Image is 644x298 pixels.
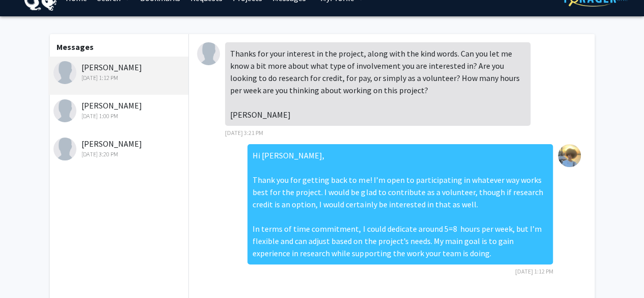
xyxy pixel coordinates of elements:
div: [DATE] 1:00 PM [53,112,186,121]
iframe: Chat [8,252,43,290]
span: [DATE] 1:12 PM [515,267,553,275]
div: [PERSON_NAME] [53,99,186,121]
div: Hi [PERSON_NAME], Thank you for getting back to me! I’m open to participating in whatever way wor... [247,144,553,264]
img: Sean O'Donnell [53,99,76,122]
img: Michael Bruneau [53,138,76,160]
div: [PERSON_NAME] [53,61,186,83]
div: [PERSON_NAME] [53,138,186,159]
img: Daniel King [53,61,76,84]
div: [DATE] 1:12 PM [53,73,186,83]
div: Thanks for your interest in the project, along with the kind words. Can you let me know a bit mor... [225,42,530,126]
img: Daniel King [197,42,220,65]
div: [DATE] 3:20 PM [53,150,186,159]
b: Messages [57,42,94,52]
img: Bryan Bueno [558,144,581,167]
span: [DATE] 3:21 PM [225,129,263,137]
